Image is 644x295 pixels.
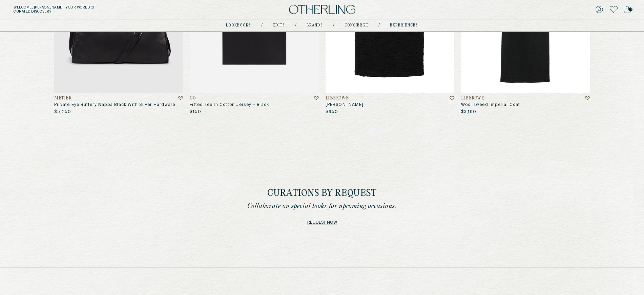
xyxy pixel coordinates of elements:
a: 0 [624,5,630,14]
p: $950 [326,109,338,115]
h3: [PERSON_NAME] [326,102,454,108]
a: experiences [390,24,418,27]
h4: CO [190,96,196,101]
p: $150 [190,109,201,115]
div: / [295,23,296,28]
h3: Fitted Tee In Cotton Jersey - Black [190,102,318,108]
div: / [333,23,334,28]
h4: LIBEROWE [326,96,349,101]
h3: Private Eye Buttery Nappa Black With Silver Hardware [54,102,183,108]
p: $3,190 [461,109,476,115]
a: lookbooks [226,24,251,27]
h2: Curations by Request [267,189,377,198]
h4: Metier [54,96,72,101]
a: Request now [307,218,337,227]
h3: Wool Tweed Imperial Coat [461,102,590,108]
span: 0 [628,7,632,12]
div: / [378,23,380,28]
p: $5,250 [54,109,71,115]
h4: LIBEROWE [461,96,484,101]
a: Brands [307,24,323,27]
p: Collaborate on special looks for upcoming occasions. [247,202,397,211]
img: logo [289,5,355,14]
a: Edits [273,24,285,27]
h5: Welcome, [PERSON_NAME] . Your world of curated discovery. [14,5,199,14]
a: concierge [345,24,368,27]
div: / [261,23,263,28]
